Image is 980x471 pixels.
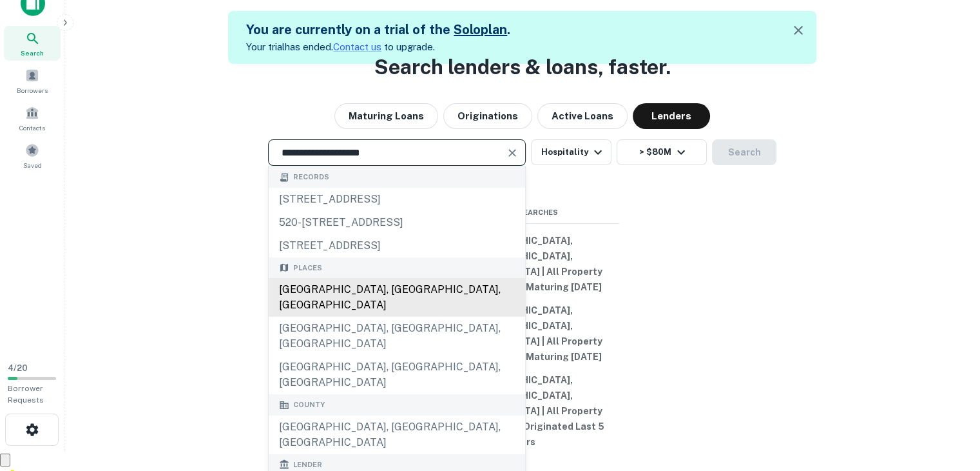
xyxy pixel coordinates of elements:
[21,48,44,58] span: Search
[269,356,525,394] div: [GEOGRAPHIC_DATA], [GEOGRAPHIC_DATA], [GEOGRAPHIC_DATA]
[4,101,61,135] a: Contacts
[531,139,611,165] button: Hospitality
[269,188,525,211] div: [STREET_ADDRESS]
[454,22,507,37] a: Soloplan
[246,39,510,55] p: Your trial has ended. to upgrade.
[246,20,510,39] h5: You are currently on a trial of the .
[293,399,325,410] span: County
[503,144,521,162] button: Clear
[4,138,61,173] a: Saved
[269,278,525,317] div: [GEOGRAPHIC_DATA], [GEOGRAPHIC_DATA], [GEOGRAPHIC_DATA]
[334,103,438,129] button: Maturing Loans
[293,263,322,274] span: Places
[374,52,671,83] h3: Search lenders & loans, faster.
[269,234,525,257] div: [STREET_ADDRESS]
[8,363,28,373] span: 4 / 20
[269,416,525,454] div: [GEOGRAPHIC_DATA], [GEOGRAPHIC_DATA], [GEOGRAPHIC_DATA]
[269,317,525,356] div: [GEOGRAPHIC_DATA], [GEOGRAPHIC_DATA], [GEOGRAPHIC_DATA]
[443,103,532,129] button: Originations
[617,139,707,165] button: > $80M
[19,123,45,133] span: Contacts
[633,103,710,129] button: Lenders
[4,63,61,98] a: Borrowers
[333,41,381,52] a: Contact us
[293,172,329,183] span: Records
[23,160,42,170] span: Saved
[4,26,61,61] a: Search
[916,368,980,430] iframe: Chat Widget
[269,211,525,234] div: 520-[STREET_ADDRESS]
[17,85,48,95] span: Borrowers
[8,384,44,405] span: Borrower Requests
[537,103,628,129] button: Active Loans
